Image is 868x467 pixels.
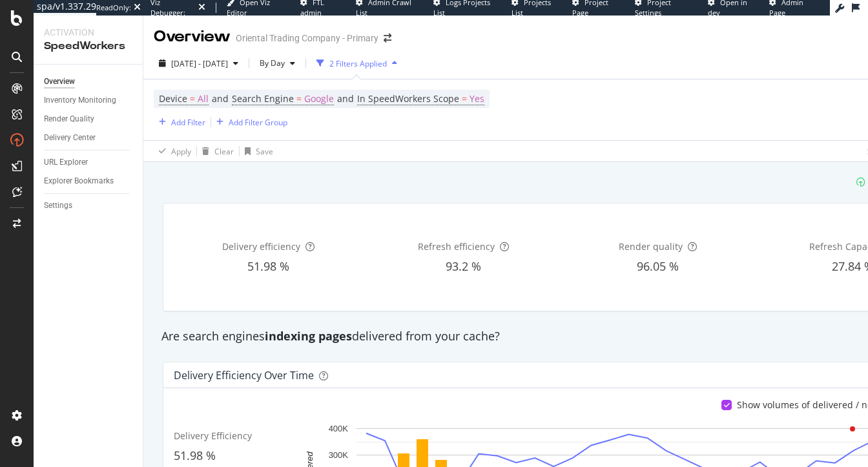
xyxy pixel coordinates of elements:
[44,156,134,169] a: URL Explorer
[311,53,402,74] button: 2 Filters Applied
[198,90,209,108] span: All
[154,26,231,48] div: Overview
[171,146,191,157] div: Apply
[211,114,287,130] button: Add Filter Group
[154,114,205,130] button: Add Filter
[329,424,349,433] text: 400K
[254,57,285,68] span: By Day
[154,141,191,161] button: Apply
[44,94,116,107] div: Inventory Monitoring
[44,199,72,213] div: Settings
[44,199,134,213] a: Settings
[256,146,273,157] div: Save
[470,90,484,108] span: Yes
[357,92,459,105] span: In SpeedWorkers Scope
[44,112,94,126] div: Render Quality
[44,131,96,145] div: Delivery Center
[174,430,252,442] span: Delivery Efficiency
[462,92,467,105] span: =
[154,53,243,74] button: [DATE] - [DATE]
[446,258,481,274] span: 93.2 %
[296,92,302,105] span: =
[337,92,354,105] span: and
[254,53,300,74] button: By Day
[229,117,287,128] div: Add Filter Group
[247,258,289,274] span: 51.98 %
[44,131,134,145] a: Delivery Center
[824,423,855,454] iframe: Intercom live chat
[619,240,683,253] span: Render quality
[384,34,391,43] div: arrow-right-arrow-left
[418,240,495,253] span: Refresh efficiency
[265,328,352,344] strong: indexing pages
[214,146,234,157] div: Clear
[190,92,195,105] span: =
[174,369,314,382] div: Delivery Efficiency over time
[212,92,229,105] span: and
[44,174,114,188] div: Explorer Bookmarks
[240,141,273,161] button: Save
[44,26,132,39] div: Activation
[236,32,378,45] div: Oriental Trading Company - Primary
[44,39,132,54] div: SpeedWorkers
[329,58,387,69] div: 2 Filters Applied
[304,90,334,108] span: Google
[44,112,134,126] a: Render Quality
[171,58,228,69] span: [DATE] - [DATE]
[44,75,134,88] a: Overview
[222,240,300,253] span: Delivery efficiency
[159,92,187,105] span: Device
[171,117,205,128] div: Add Filter
[637,258,679,274] span: 96.05 %
[174,448,216,463] span: 51.98 %
[329,450,349,460] text: 300K
[44,75,75,88] div: Overview
[232,92,294,105] span: Search Engine
[44,174,134,188] a: Explorer Bookmarks
[44,156,88,169] div: URL Explorer
[197,141,234,161] button: Clear
[44,94,134,107] a: Inventory Monitoring
[96,3,131,13] div: ReadOnly:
